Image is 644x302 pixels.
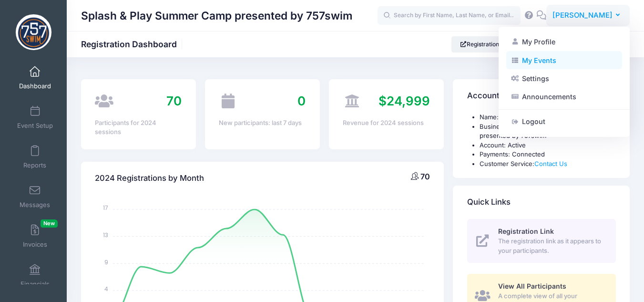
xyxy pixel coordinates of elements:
button: [PERSON_NAME] [546,5,630,27]
a: Reports [12,140,58,174]
h1: Splash & Play Summer Camp presented by 757swim [81,5,352,27]
a: InvoicesNew [12,219,58,253]
a: Logout [506,113,622,131]
li: Payments: Connected [480,150,616,159]
span: Registration Link [498,227,554,235]
span: 70 [166,94,182,108]
span: Reports [23,161,46,169]
tspan: 17 [103,204,108,212]
li: Name: [PERSON_NAME] [480,113,616,122]
a: Event Setup [12,101,58,134]
a: Contact Us [534,160,567,167]
a: Messages [12,180,58,213]
span: [PERSON_NAME] [552,10,613,21]
a: Registration Link [451,36,521,52]
span: $24,999 [378,94,430,108]
span: New [41,219,58,228]
span: Dashboard [19,82,51,90]
a: Financials [12,259,58,292]
a: My Profile [506,33,622,51]
img: Splash & Play Summer Camp presented by 757swim [16,14,51,50]
tspan: 9 [104,258,108,266]
span: Financials [20,280,50,288]
h4: 2024 Registrations by Month [95,165,204,192]
span: The registration link as it appears to your participants. [498,237,605,255]
h4: Quick Links [467,189,511,216]
a: My Events [506,51,622,69]
a: Registration Link The registration link as it appears to your participants. [467,219,616,263]
a: Settings [506,70,622,88]
span: Messages [20,201,50,209]
li: Customer Service: [480,159,616,169]
tspan: 4 [104,285,108,293]
span: Invoices [23,240,47,249]
h1: Registration Dashboard [81,39,185,49]
span: 70 [420,172,430,181]
input: Search by First Name, Last Name, or Email... [378,6,521,25]
a: Dashboard [12,61,58,94]
h4: Account Information [467,83,545,110]
span: Event Setup [17,122,53,130]
li: Account: Active [480,141,616,150]
li: Business: Splash & Play Summer Camp presented by 757swim [480,122,616,141]
tspan: 13 [103,231,108,239]
div: Participants for 2024 sessions [95,118,182,137]
span: 0 [297,94,306,108]
div: New participants: last 7 days [219,118,306,128]
div: Revenue for 2024 sessions [343,118,429,128]
a: Announcements [506,88,622,106]
span: View All Participants [498,282,566,290]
